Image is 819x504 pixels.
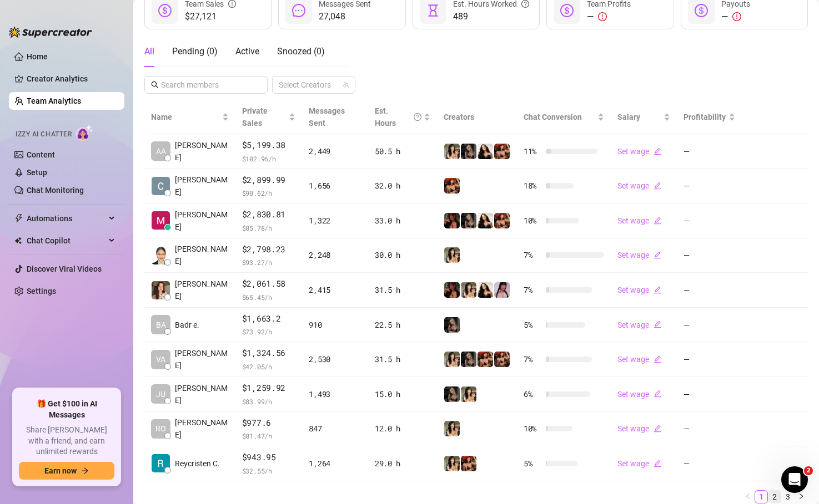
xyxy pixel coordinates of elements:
span: [PERSON_NAME] [175,243,229,267]
span: [PERSON_NAME] [175,208,229,233]
span: team [343,82,349,88]
span: 🎁 Get $100 in AI Messages [19,399,114,420]
li: Previous Page [741,490,755,503]
img: Candylion [444,352,460,367]
span: edit [654,217,661,225]
iframe: Intercom live chat [781,466,808,493]
button: right [795,490,808,503]
a: Set wageedit [617,147,661,156]
span: Badr e. [175,319,199,331]
span: $ 81.47 /h [242,430,296,441]
span: dollar-circle [695,4,708,17]
div: Est. Hours [375,105,421,129]
th: Name [144,100,235,134]
span: $ 32.55 /h [242,465,296,476]
img: Oxillery [478,352,493,367]
span: message [292,4,305,17]
span: $ 102.96 /h [242,153,296,164]
img: Rolyat [444,317,460,333]
img: Candylion [444,421,460,436]
td: — [677,377,741,412]
div: 847 [309,422,361,435]
span: [PERSON_NAME] [175,416,229,441]
span: [PERSON_NAME] [175,174,229,198]
button: left [741,490,755,503]
td: — [677,203,741,238]
span: 5 % [524,457,541,470]
a: Settings [27,287,56,296]
img: Chasemarl Caban… [152,177,170,195]
div: 1,322 [309,215,361,227]
a: 2 [768,491,781,503]
a: Set wageedit [617,181,661,190]
img: Candylion [444,456,460,471]
span: edit [654,355,661,363]
td: — [677,273,741,308]
div: 15.0 h [375,388,430,400]
a: 3 [782,491,794,503]
div: 910 [309,319,361,331]
span: $1,324.56 [242,347,296,360]
a: Set wageedit [617,286,661,294]
img: Oxillery [494,144,510,159]
span: 7 % [524,249,541,261]
span: [PERSON_NAME] [175,347,229,371]
span: Salary [617,113,640,121]
span: exclamation-circle [598,12,607,21]
img: Rolyat [461,352,476,367]
span: Snoozed ( 0 ) [277,46,325,57]
a: Team Analytics [27,96,81,105]
span: edit [654,147,661,155]
img: Oxillery [444,178,460,194]
span: [PERSON_NAME] [175,139,229,164]
div: 30.0 h [375,249,430,261]
a: Home [27,52,48,61]
span: $977.6 [242,416,296,430]
span: AA [156,145,166,157]
td: — [677,446,741,481]
a: Chat Monitoring [27,186,84,195]
span: $ 83.99 /h [242,396,296,407]
span: $1,259.92 [242,381,296,395]
span: 2 [804,466,813,475]
td: — [677,308,741,343]
td: — [677,412,741,447]
div: 2,415 [309,284,361,296]
img: steph [444,213,460,228]
span: Reycristen C. [175,457,220,470]
img: Reycristen Celi… [152,454,170,472]
span: edit [654,425,661,432]
img: Rolyat [461,213,476,228]
div: All [144,45,154,58]
span: 489 [453,10,529,23]
span: Earn now [44,466,77,475]
span: $ 93.27 /h [242,257,296,268]
span: Profitability [684,113,726,121]
span: edit [654,460,661,467]
span: 6 % [524,388,541,400]
span: $ 65.45 /h [242,292,296,303]
span: thunderbolt [14,214,23,223]
span: Chat Copilot [27,232,105,250]
span: $2,061.58 [242,277,296,291]
img: steph [444,282,460,298]
div: 22.5 h [375,319,430,331]
span: $ 85.78 /h [242,222,296,233]
span: $5,199.38 [242,139,296,152]
img: mads [478,282,493,298]
div: 33.0 h [375,215,430,227]
span: Messages Sent [309,106,345,128]
div: 2,449 [309,145,361,157]
a: Set wageedit [617,459,661,468]
span: 18 % [524,180,541,192]
div: Pending ( 0 ) [172,45,218,58]
span: edit [654,286,661,294]
span: $ 73.92 /h [242,326,296,337]
img: mads [478,144,493,159]
a: Set wageedit [617,424,661,433]
span: 10 % [524,215,541,227]
li: 2 [768,490,781,503]
span: question-circle [414,105,421,129]
span: edit [654,251,661,259]
img: Rolyat [461,144,476,159]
